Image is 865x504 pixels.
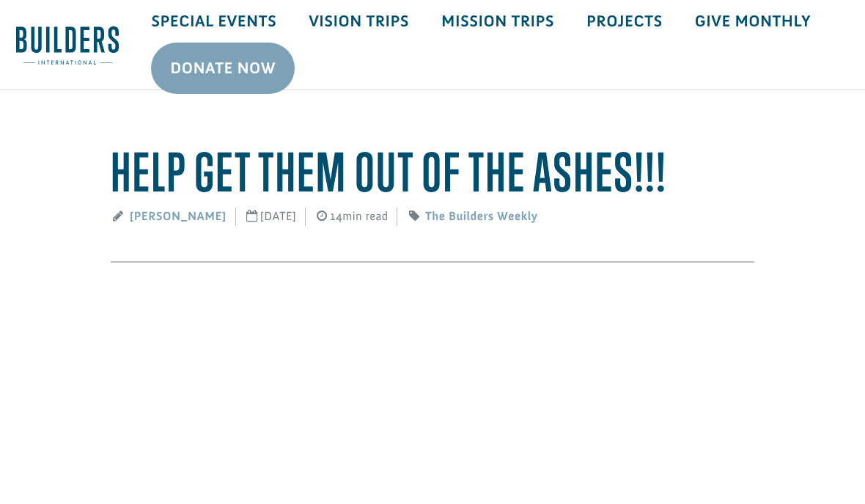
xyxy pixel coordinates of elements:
a: Donate Now [151,43,295,94]
span: [DATE] [235,199,306,235]
h1: Help get them out of the ashes!!! [111,142,754,202]
span: 14min read [306,199,397,235]
img: Builders International [16,23,119,68]
a: [PERSON_NAME] [130,209,227,224]
a: The Builders Weekly [425,209,537,224]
